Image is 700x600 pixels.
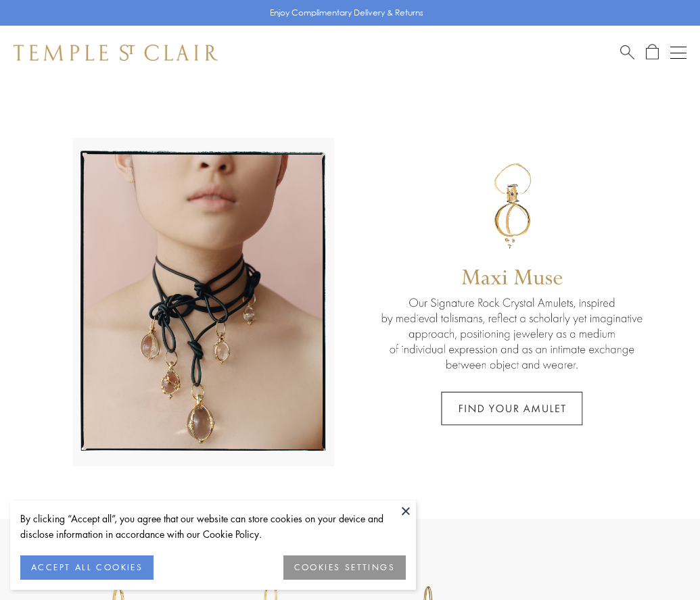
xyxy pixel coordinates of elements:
a: Search [620,44,634,61]
p: Enjoy Complimentary Delivery & Returns [270,6,423,20]
img: Temple St. Clair [14,45,218,61]
a: Open Shopping Bag [646,44,659,61]
button: ACCEPT ALL COOKIES [20,555,154,580]
button: COOKIES SETTINGS [283,555,406,580]
div: By clicking “Accept all”, you agree that our website can store cookies on your device and disclos... [20,511,406,542]
button: Open navigation [670,45,686,61]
